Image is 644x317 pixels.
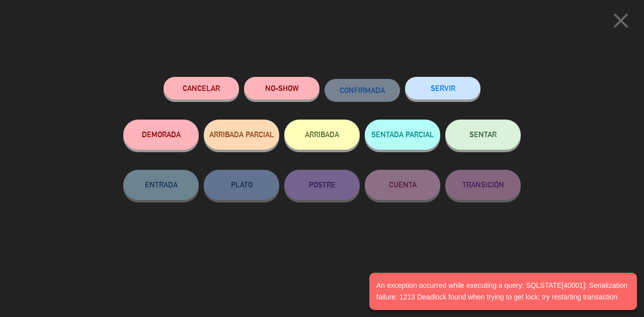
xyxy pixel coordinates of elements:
button: close [605,8,636,37]
button: ARRIBADA [284,120,360,150]
span: ARRIBADA PARCIAL [209,130,274,139]
button: SERVIR [405,77,480,99]
button: PLATO [204,170,279,200]
button: POSTRE [284,170,360,200]
button: CONFIRMADA [325,79,400,101]
button: ARRIBADA PARCIAL [204,120,279,150]
button: NO-SHOW [244,77,319,99]
button: CUENTA [365,170,440,200]
button: DEMORADA [123,120,199,150]
span: CONFIRMADA [340,86,385,94]
button: SENTAR [445,120,521,150]
button: Cancelar [164,77,239,99]
button: SENTADA PARCIAL [365,120,440,150]
button: ENTRADA [123,170,199,200]
span: SENTAR [469,130,497,139]
notyf-toast: An exception occurred while executing a query: SQLSTATE[40001]: Serialization failure: 1213 Deadl... [369,273,637,310]
button: TRANSICIÓN [445,170,521,200]
i: close [608,8,633,33]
